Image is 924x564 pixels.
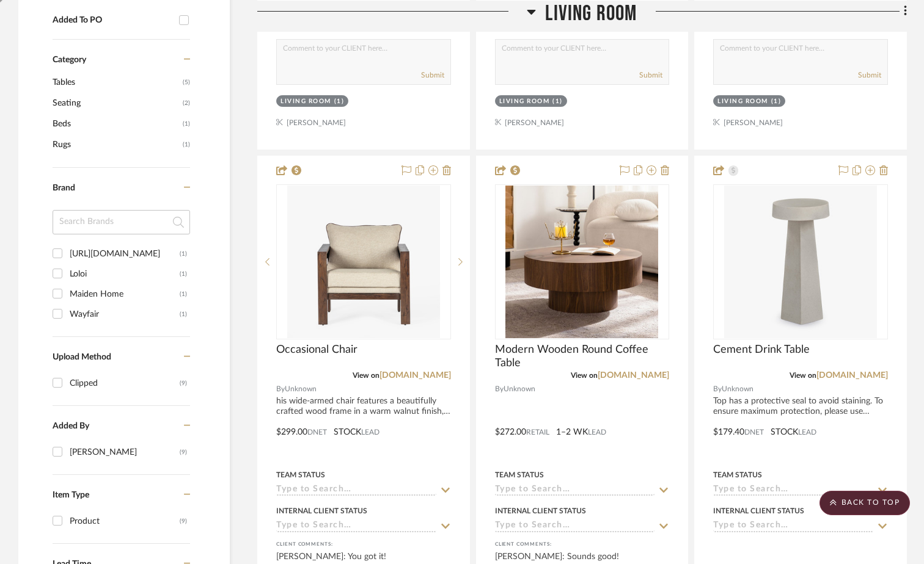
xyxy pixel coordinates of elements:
[183,114,190,134] span: (1)
[713,521,873,532] input: Type to Search…
[70,284,180,304] div: Maiden Home
[276,505,367,516] div: Internal Client Status
[70,305,180,324] div: Wayfair
[70,374,180,393] div: Clipped
[280,97,331,106] div: Living Room
[495,383,504,395] span: By
[790,372,816,379] span: View on
[505,186,658,338] img: Modern Wooden Round Coffee Table
[53,491,89,499] span: Item Type
[495,485,655,496] input: Type to Search…
[771,97,782,106] div: (1)
[53,114,180,134] span: Beds
[639,70,662,81] button: Submit
[276,485,436,496] input: Type to Search…
[53,184,75,192] span: Brand
[276,521,436,532] input: Type to Search…
[180,374,187,393] div: (9)
[53,210,190,234] input: Search Brands
[183,73,190,92] span: (5)
[287,186,440,338] img: Occasional Chair
[285,383,317,395] span: Unknown
[53,93,180,114] span: Seating
[713,485,873,496] input: Type to Search…
[713,469,762,480] div: Team Status
[53,422,89,430] span: Added By
[180,284,187,304] div: (1)
[180,244,187,264] div: (1)
[70,244,180,264] div: [URL][DOMAIN_NAME]
[70,443,180,462] div: [PERSON_NAME]
[53,72,180,93] span: Tables
[598,371,669,380] a: [DOMAIN_NAME]
[717,97,768,106] div: Living Room
[858,70,881,81] button: Submit
[276,469,325,480] div: Team Status
[180,512,187,531] div: (9)
[276,343,358,356] span: Occasional Chair
[276,383,285,395] span: By
[421,70,444,81] button: Submit
[353,372,380,379] span: View on
[180,305,187,324] div: (1)
[495,343,670,370] span: Modern Wooden Round Coffee Table
[713,505,804,516] div: Internal Client Status
[571,372,598,379] span: View on
[53,55,86,65] span: Category
[713,383,722,395] span: By
[713,343,810,356] span: Cement Drink Table
[53,353,111,361] span: Upload Method
[816,371,888,380] a: [DOMAIN_NAME]
[53,15,173,26] div: Added To PO
[70,512,180,531] div: Product
[380,371,451,380] a: [DOMAIN_NAME]
[334,97,345,106] div: (1)
[183,93,190,113] span: (2)
[70,264,180,284] div: Loloi
[504,383,535,395] span: Unknown
[499,97,550,106] div: Living Room
[495,521,655,532] input: Type to Search…
[180,443,187,462] div: (9)
[180,264,187,284] div: (1)
[495,469,544,480] div: Team Status
[495,505,586,516] div: Internal Client Status
[724,186,877,338] img: Cement Drink Table
[820,491,910,515] scroll-to-top-button: BACK TO TOP
[722,383,754,395] span: Unknown
[552,97,563,106] div: (1)
[183,135,190,154] span: (1)
[53,134,180,155] span: Rugs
